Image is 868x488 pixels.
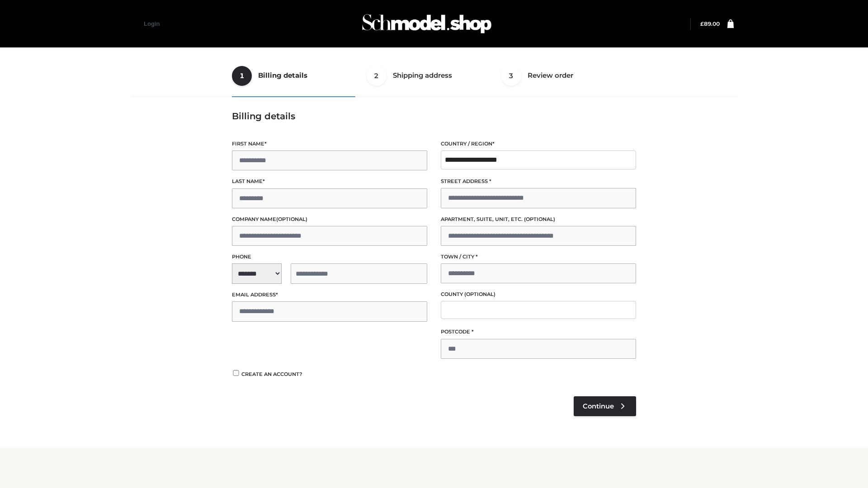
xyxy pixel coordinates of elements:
[441,290,636,299] label: County
[441,140,636,148] label: Country / Region
[441,253,636,261] label: Town / City
[232,253,427,261] label: Phone
[232,140,427,148] label: First name
[441,215,636,224] label: Apartment, suite, unit, etc.
[232,177,427,186] label: Last name
[700,20,720,27] bdi: 89.00
[574,396,636,416] a: Continue
[700,20,704,27] span: £
[232,291,427,299] label: Email address
[700,20,720,27] a: £89.00
[232,370,240,376] input: Create an account?
[276,216,307,222] span: (optional)
[144,20,160,27] a: Login
[359,6,495,42] img: Schmodel Admin 964
[583,402,614,410] span: Continue
[441,328,636,336] label: Postcode
[241,371,302,377] span: Create an account?
[524,216,555,222] span: (optional)
[464,291,495,297] span: (optional)
[232,111,636,122] h3: Billing details
[232,215,427,224] label: Company name
[441,177,636,186] label: Street address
